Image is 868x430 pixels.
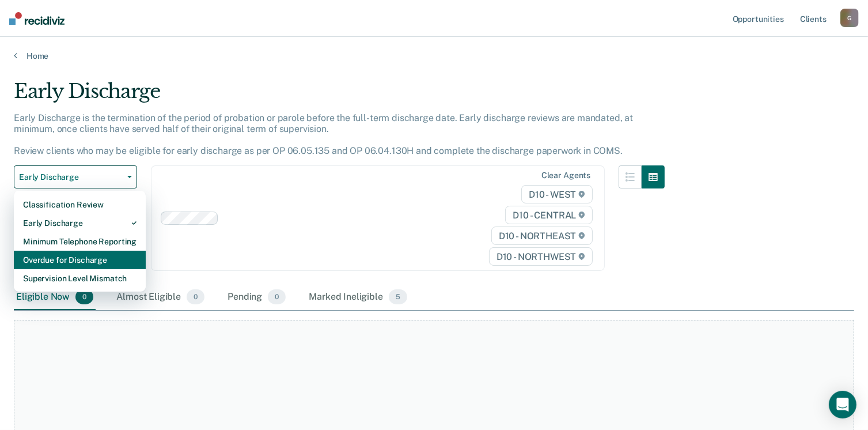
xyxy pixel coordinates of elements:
[14,51,854,61] a: Home
[9,12,65,25] img: Recidiviz
[14,112,633,157] p: Early Discharge is the termination of the period of probation or parole before the full-term disc...
[23,269,137,288] div: Supervision Level Mismatch
[23,214,137,232] div: Early Discharge
[14,80,665,112] div: Early Discharge
[23,232,137,251] div: Minimum Telephone Reporting
[491,227,593,245] span: D10 - NORTHEAST
[23,195,137,214] div: Classification Review
[19,172,123,182] span: Early Discharge
[75,289,93,304] span: 0
[541,171,590,180] div: Clear agents
[225,285,288,310] div: Pending0
[114,285,207,310] div: Almost Eligible0
[840,9,859,27] button: G
[14,285,96,310] div: Eligible Now0
[489,247,593,266] span: D10 - NORTHWEST
[268,289,286,304] span: 0
[187,289,204,304] span: 0
[829,391,856,418] div: Open Intercom Messenger
[306,285,410,310] div: Marked Ineligible5
[389,289,407,304] span: 5
[14,165,137,188] button: Early Discharge
[23,251,137,269] div: Overdue for Discharge
[521,185,593,203] span: D10 - WEST
[505,206,593,224] span: D10 - CENTRAL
